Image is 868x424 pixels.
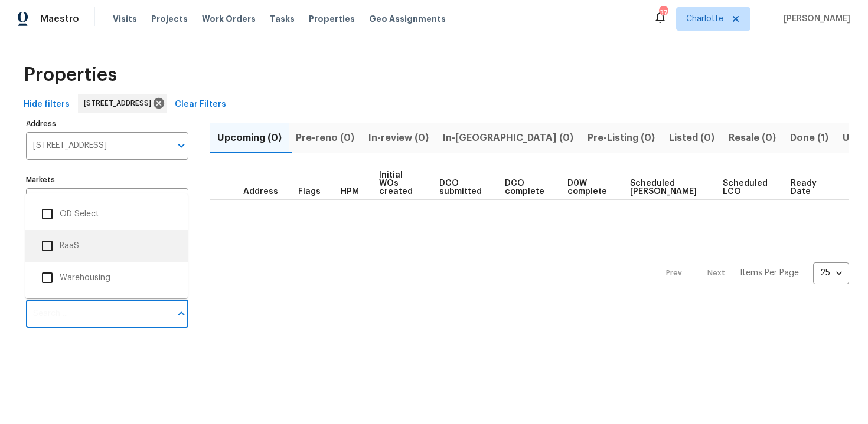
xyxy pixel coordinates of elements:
[24,69,117,81] span: Properties
[35,265,178,290] li: Warehousing
[379,171,419,196] span: Initial WOs created
[368,130,429,146] span: In-review (0)
[791,179,820,196] span: Ready Date
[84,97,156,109] span: [STREET_ADDRESS]
[729,130,776,146] span: Resale (0)
[309,13,355,25] span: Properties
[151,13,188,25] span: Projects
[202,13,256,25] span: Work Orders
[588,130,655,146] span: Pre-Listing (0)
[443,130,573,146] span: In-[GEOGRAPHIC_DATA] (0)
[26,176,188,183] label: Markets
[24,97,70,112] span: Hide filters
[369,13,446,25] span: Geo Assignments
[439,179,485,196] span: DCO submitted
[113,13,137,25] span: Visits
[217,130,282,146] span: Upcoming (0)
[19,94,74,116] button: Hide filters
[35,234,178,258] li: RaaS
[26,300,171,328] input: Search ...
[175,97,226,112] span: Clear Filters
[26,120,188,127] label: Address
[686,13,723,25] span: Charlotte
[270,15,295,23] span: Tasks
[567,179,610,196] span: D0W complete
[296,130,354,146] span: Pre-reno (0)
[740,267,799,279] p: Items Per Page
[78,94,167,113] div: [STREET_ADDRESS]
[779,13,850,25] span: [PERSON_NAME]
[813,258,849,288] div: 25
[659,7,667,19] div: 37
[630,179,703,196] span: Scheduled [PERSON_NAME]
[40,13,79,25] span: Maestro
[341,188,359,196] span: HPM
[35,202,178,226] li: OD Select
[723,179,771,196] span: Scheduled LCO
[298,188,321,196] span: Flags
[669,130,714,146] span: Listed (0)
[243,188,278,196] span: Address
[173,137,190,154] button: Open
[655,207,849,340] nav: Pagination Navigation
[173,305,190,322] button: Close
[170,94,231,116] button: Clear Filters
[505,179,547,196] span: DCO complete
[790,130,828,146] span: Done (1)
